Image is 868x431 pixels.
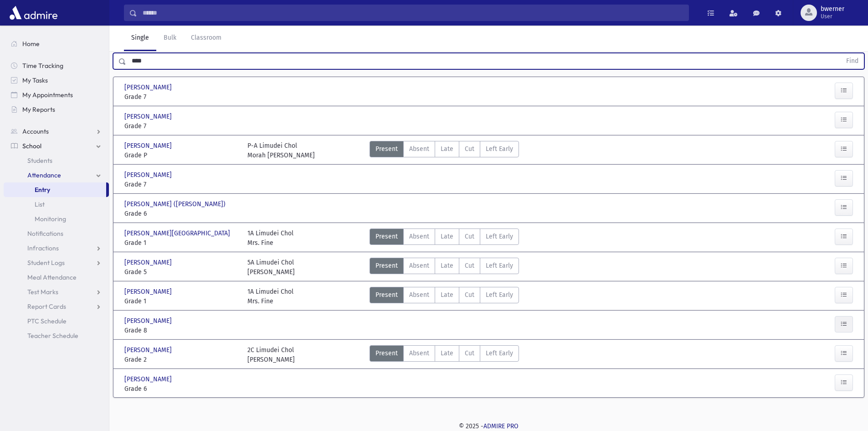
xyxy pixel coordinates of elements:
span: Grade 6 [124,209,238,218]
a: Test Marks [4,285,109,299]
span: Left Early [486,290,513,300]
span: Student Logs [27,259,65,267]
a: Report Cards [4,299,109,314]
span: Present [375,261,398,270]
span: Test Marks [27,288,58,296]
span: Entry [35,186,50,194]
span: Present [375,232,398,241]
a: Monitoring [4,212,109,226]
span: bwerner [821,5,844,13]
button: Find [841,53,864,69]
span: Absent [409,290,429,300]
span: Grade 7 [124,92,238,102]
div: 5A Limudei Chol [PERSON_NAME] [247,258,295,277]
a: My Tasks [4,73,109,88]
a: Infractions [4,241,109,255]
a: Classroom [184,26,229,51]
span: Notifications [27,229,63,238]
div: P-A Limudei Chol Morah [PERSON_NAME] [247,141,315,160]
span: Accounts [22,127,49,135]
a: Time Tracking [4,58,109,73]
span: Grade 2 [124,355,238,364]
span: Grade 5 [124,267,238,277]
span: Late [441,348,453,358]
span: School [22,142,41,150]
a: Accounts [4,124,109,139]
span: My Reports [22,105,55,114]
div: AttTypes [370,141,519,160]
span: Left Early [486,261,513,270]
div: AttTypes [370,287,519,306]
span: Grade P [124,151,238,160]
span: [PERSON_NAME] [124,258,174,267]
a: Entry [4,182,106,197]
span: [PERSON_NAME] [124,141,174,151]
span: Infractions [27,244,59,252]
span: [PERSON_NAME] ([PERSON_NAME]) [124,199,227,209]
span: Grade 1 [124,296,238,306]
a: My Appointments [4,88,109,102]
div: AttTypes [370,345,519,364]
span: Left Early [486,232,513,241]
a: List [4,197,109,212]
img: AdmirePro [7,4,60,22]
span: User [821,13,844,20]
span: Absent [409,348,429,358]
span: Late [441,290,453,300]
a: Notifications [4,226,109,241]
span: Cut [465,261,474,270]
a: Bulk [156,26,184,51]
span: [PERSON_NAME] [124,316,174,326]
span: Cut [465,144,474,154]
span: My Tasks [22,76,48,84]
div: AttTypes [370,258,519,277]
span: Grade 1 [124,238,238,248]
span: Left Early [486,348,513,358]
span: Late [441,144,453,154]
a: School [4,139,109,153]
span: Students [27,156,52,165]
span: [PERSON_NAME][GEOGRAPHIC_DATA] [124,228,232,238]
span: PTC Schedule [27,317,67,325]
span: Grade 7 [124,121,238,131]
input: Search [137,5,688,21]
span: Grade 7 [124,180,238,189]
span: My Appointments [22,91,73,99]
a: My Reports [4,102,109,117]
a: Student Logs [4,255,109,270]
span: Left Early [486,144,513,154]
span: Absent [409,232,429,241]
span: Absent [409,144,429,154]
span: [PERSON_NAME] [124,112,174,121]
a: Home [4,36,109,51]
span: Present [375,290,398,300]
div: AttTypes [370,228,519,248]
a: Attendance [4,168,109,182]
a: Single [124,26,156,51]
span: List [35,200,45,208]
div: 2C Limudei Chol [PERSON_NAME] [247,345,295,364]
span: [PERSON_NAME] [124,170,174,180]
div: 1A Limudei Chol Mrs. Fine [247,228,293,248]
span: Grade 6 [124,384,238,394]
span: Late [441,232,453,241]
span: Attendance [27,171,61,179]
span: Cut [465,348,474,358]
span: Absent [409,261,429,270]
a: Students [4,153,109,168]
span: [PERSON_NAME] [124,83,174,92]
div: 1A Limudei Chol Mrs. Fine [247,287,293,306]
span: Report Cards [27,302,66,311]
span: Monitoring [35,215,66,223]
a: Teacher Schedule [4,328,109,343]
span: [PERSON_NAME] [124,345,174,355]
span: Cut [465,290,474,300]
span: Cut [465,232,474,241]
span: Present [375,348,398,358]
span: Teacher Schedule [27,332,78,340]
a: PTC Schedule [4,314,109,328]
span: Present [375,144,398,154]
span: Meal Attendance [27,273,77,281]
span: Grade 8 [124,326,238,335]
span: [PERSON_NAME] [124,287,174,296]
